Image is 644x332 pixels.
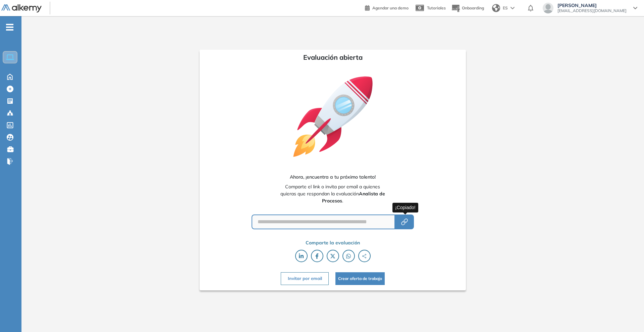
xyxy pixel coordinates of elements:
a: Agendar una demo [365,3,409,11]
i: - [6,27,13,28]
button: Onboarding [451,1,484,15]
span: Evaluación abierta [303,52,363,62]
span: [EMAIL_ADDRESS][DOMAIN_NAME] [557,8,627,13]
img: world [492,4,500,12]
span: Agendar una demo [372,5,409,10]
button: Invitar por email [281,272,328,285]
div: Widget de chat [610,300,644,332]
span: Onboarding [462,5,484,10]
span: Ahora, ¡encuentra a tu próximo talento! [290,174,376,181]
span: ES [503,5,508,11]
span: [PERSON_NAME] [557,3,627,8]
span: Comparte la evaluación [306,239,360,246]
img: arrow [511,7,515,9]
span: Comparte el link o invita por email a quienes quieras que respondan la evaluación . [280,183,385,204]
iframe: Chat Widget [610,300,644,332]
button: Crear oferta de trabajo [335,272,385,285]
span: Tutoriales [427,5,446,10]
div: ¡Copiado! [392,203,418,212]
img: Logo [1,4,42,13]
